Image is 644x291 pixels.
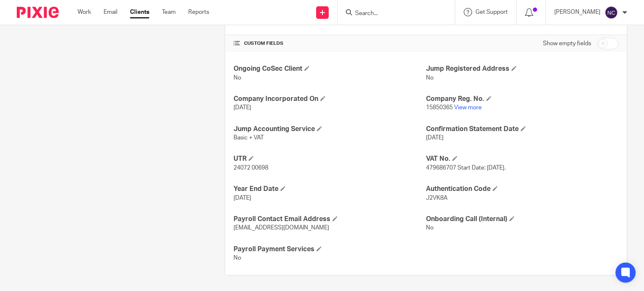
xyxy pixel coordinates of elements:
h4: Company Incorporated On [234,95,426,103]
span: J2VK8A [426,195,447,201]
span: No [234,255,241,261]
h4: Ongoing CoSec Client [234,64,426,73]
h4: Company Reg. No. [426,95,618,103]
span: No [426,75,434,81]
a: Email [104,8,117,16]
span: [DATE] [234,195,251,201]
h4: Payroll Payment Services [234,245,426,254]
a: View more [454,105,482,111]
span: 479686707 Start Date: [DATE]. [426,165,506,171]
span: 15850365 [426,105,453,111]
h4: Authentication Code [426,185,618,193]
span: [DATE] [426,135,444,141]
p: [PERSON_NAME] [554,8,600,16]
span: No [426,225,434,231]
h4: CUSTOM FIELDS [234,40,426,47]
a: Clients [130,8,149,16]
span: No [234,75,241,81]
img: Pixie [17,7,59,18]
span: Basic + VAT [234,135,264,141]
input: Search [354,10,430,18]
h4: Confirmation Statement Date [426,125,618,134]
a: Team [162,8,176,16]
h4: Jump Accounting Service [234,125,426,134]
h4: UTR [234,155,426,163]
span: [EMAIL_ADDRESS][DOMAIN_NAME] [234,225,329,231]
span: Get Support [475,9,508,15]
label: Show empty fields [543,39,591,48]
img: svg%3E [605,6,618,19]
h4: VAT No. [426,155,618,163]
a: Reports [188,8,209,16]
span: [DATE] [234,105,251,111]
h4: Jump Registered Address [426,64,618,73]
span: 24072 00698 [234,165,268,171]
h4: Payroll Contact Email Address [234,215,426,224]
h4: Onboarding Call (Internal) [426,215,618,224]
a: Work [78,8,91,16]
h4: Year End Date [234,185,426,193]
